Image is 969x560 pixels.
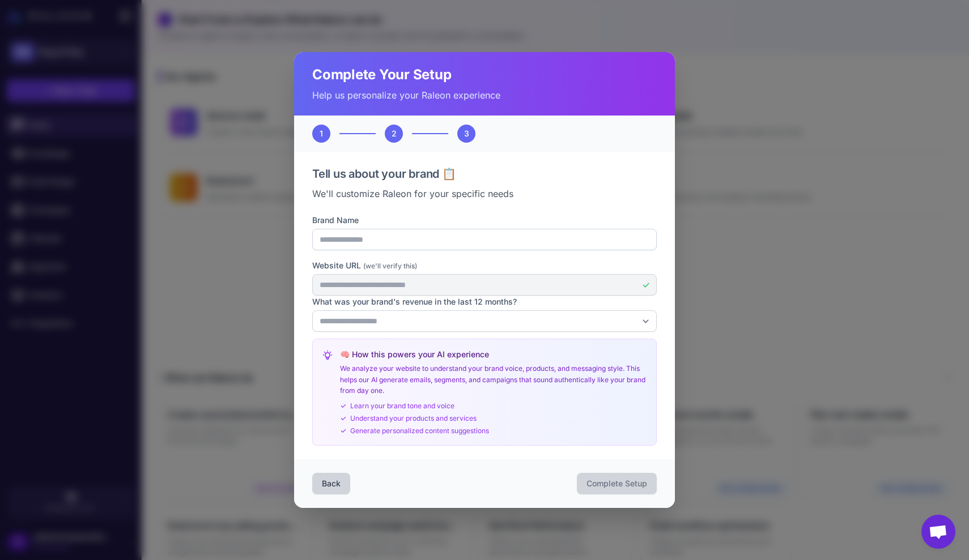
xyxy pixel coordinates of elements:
p: We'll customize Raleon for your specific needs [312,187,657,200]
span: (we'll verify this) [363,262,417,270]
label: What was your brand's revenue in the last 12 months? [312,296,657,308]
label: Brand Name [312,214,657,226]
p: Help us personalize your Raleon experience [312,88,657,102]
div: Understand your products and services [340,413,647,424]
div: 3 [457,125,475,143]
div: 1 [312,125,330,143]
h4: 🧠 How this powers your AI experience [340,348,647,361]
p: We analyze your website to understand your brand voice, products, and messaging style. This helps... [340,363,647,396]
div: Generate personalized content suggestions [340,426,647,436]
div: ✓ [642,278,650,292]
label: Website URL [312,259,657,272]
div: Open chat [921,515,955,549]
h2: Complete Your Setup [312,66,657,84]
span: Complete Setup [586,478,647,489]
button: Back [312,473,350,494]
div: 2 [385,125,403,143]
div: Learn your brand tone and voice [340,401,647,411]
h3: Tell us about your brand 📋 [312,165,657,182]
button: Complete Setup [577,473,657,494]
